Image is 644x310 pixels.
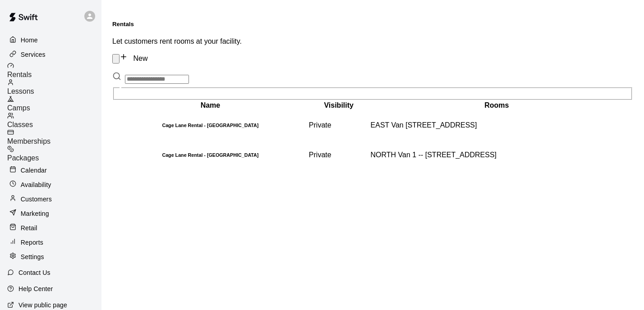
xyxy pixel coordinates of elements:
[18,284,53,293] p: Help Center
[112,21,633,27] h5: Rentals
[309,151,331,159] span: Private
[21,195,52,204] p: Customers
[21,36,38,45] p: Home
[7,112,101,129] a: Classes
[7,207,94,220] a: Marketing
[120,55,147,62] a: New
[7,121,33,128] span: Classes
[309,151,369,159] div: This service is hidden, and can only be accessed via a direct link
[7,33,94,47] a: Home
[7,71,32,78] span: Rentals
[114,152,307,158] h6: Cage Lane Rental - [GEOGRAPHIC_DATA]
[7,87,34,95] span: Lessons
[324,101,354,109] b: Visibility
[7,221,94,235] a: Retail
[7,62,101,79] a: Rentals
[112,37,633,46] p: Let customers rent rooms at your facility.
[7,192,94,206] a: Customers
[7,137,51,145] span: Memberships
[112,54,120,64] button: Rental settings
[21,238,43,247] p: Reports
[114,123,307,128] h6: Cage Lane Rental - [GEOGRAPHIC_DATA]
[484,101,509,109] b: Rooms
[371,121,477,129] span: EAST Van [STREET_ADDRESS]
[21,252,44,261] p: Settings
[7,129,101,146] a: Memberships
[21,223,37,232] p: Retail
[112,100,633,170] table: simple table
[21,50,46,59] p: Services
[18,301,67,310] p: View public page
[7,236,94,249] a: Reports
[201,101,221,109] b: Name
[7,104,30,112] span: Camps
[21,209,49,218] p: Marketing
[7,178,94,191] a: Availability
[309,121,331,129] span: Private
[18,268,51,277] p: Contact Us
[7,154,39,162] span: Packages
[21,180,51,189] p: Availability
[7,250,94,264] a: Settings
[7,96,101,112] a: Camps
[309,121,369,129] div: This service is hidden, and can only be accessed via a direct link
[7,48,94,61] a: Services
[7,164,94,177] a: Calendar
[371,151,497,159] span: NORTH Van 1 -- [STREET_ADDRESS]
[7,79,101,96] a: Lessons
[7,146,101,162] a: Packages
[21,166,47,175] p: Calendar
